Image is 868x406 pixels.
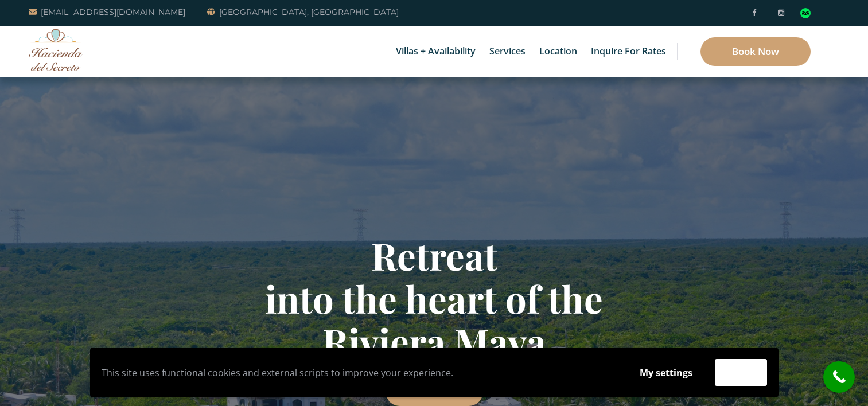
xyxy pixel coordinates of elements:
[585,26,672,77] a: Inquire for Rates
[29,29,83,71] img: Awesome Logo
[800,8,811,18] img: Tripadvisor_logomark.svg
[629,360,703,386] button: My settings
[700,37,811,66] a: Book Now
[99,234,770,363] h1: Retreat into the heart of the Riviera Maya
[102,364,617,381] p: This site uses functional cookies and external scripts to improve your experience.
[207,5,399,19] a: [GEOGRAPHIC_DATA], [GEOGRAPHIC_DATA]
[29,5,185,19] a: [EMAIL_ADDRESS][DOMAIN_NAME]
[534,26,583,77] a: Location
[484,26,531,77] a: Services
[800,8,811,18] div: Read traveler reviews on Tripadvisor
[390,26,481,77] a: Villas + Availability
[826,364,852,390] i: call
[715,359,767,386] button: Accept
[823,361,855,393] a: call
